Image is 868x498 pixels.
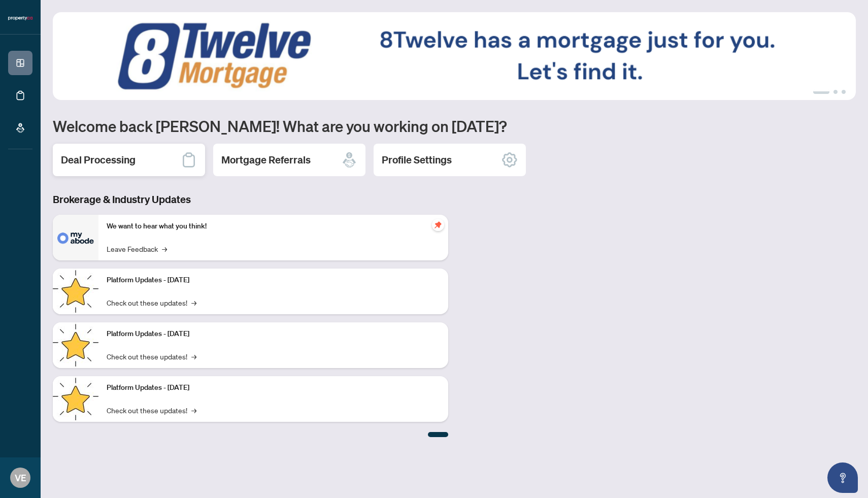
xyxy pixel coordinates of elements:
button: 3 [842,90,846,94]
img: Slide 0 [53,12,856,100]
p: Platform Updates - [DATE] [107,328,440,340]
a: Check out these updates!→ [107,297,196,308]
h1: Welcome back [PERSON_NAME]! What are you working on [DATE]? [53,116,856,136]
span: pushpin [432,219,444,231]
span: → [162,243,167,254]
span: → [191,405,196,416]
h2: Mortgage Referrals [221,153,311,167]
a: Leave Feedback→ [107,243,167,254]
img: logo [8,15,32,21]
p: Platform Updates - [DATE] [107,275,440,286]
h2: Profile Settings [382,153,452,167]
p: We want to hear what you think! [107,221,440,232]
img: Platform Updates - July 8, 2025 [53,322,98,368]
p: Platform Updates - [DATE] [107,382,440,393]
button: 1 [813,90,829,94]
button: 2 [833,90,838,94]
a: Check out these updates!→ [107,351,196,362]
span: VE [15,471,26,485]
span: → [191,297,196,308]
a: Check out these updates!→ [107,405,196,416]
button: Open asap [827,462,858,493]
img: Platform Updates - July 21, 2025 [53,269,98,314]
h3: Brokerage & Industry Updates [53,192,448,207]
img: We want to hear what you think! [53,215,98,260]
span: → [191,351,196,362]
img: Platform Updates - June 23, 2025 [53,376,98,422]
h2: Deal Processing [61,153,136,167]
